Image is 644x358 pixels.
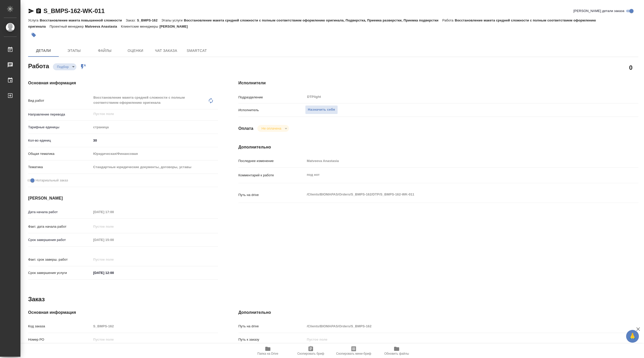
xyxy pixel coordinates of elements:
[28,309,218,316] h4: Основная информация
[257,352,278,355] span: Папка на Drive
[28,257,91,262] p: Факт. срок заверш. работ
[55,65,70,69] button: Подбор
[238,337,305,342] p: Путь к заказу
[384,352,409,355] span: Обновить файлы
[28,29,39,41] button: Добавить тэг
[93,111,206,117] input: Пустое поле
[28,98,91,103] p: Вид работ
[36,8,42,14] button: Скопировать ссылку
[375,344,418,358] button: Обновить файлы
[121,25,159,28] p: Клиентские менеджеры
[628,331,637,342] span: 🙏
[28,210,91,215] p: Дата начала работ
[305,170,605,179] textarea: под нот
[238,192,305,198] p: Путь на drive
[442,18,455,22] p: Работа
[91,149,218,158] div: Юридическая/Финансовая
[123,48,148,54] span: Оценки
[91,123,218,132] div: страница
[62,48,86,54] span: Этапы
[260,126,283,131] button: Не оплачена
[238,309,638,316] h4: Дополнительно
[238,173,305,178] p: Комментарий к работе
[185,48,209,54] span: SmartCat
[238,80,638,86] h4: Исполнители
[91,223,136,230] input: Пустое поле
[336,352,371,355] span: Скопировать мини-бриф
[28,237,91,242] p: Срок завершения работ
[238,158,305,164] p: Последнее изменение
[162,18,184,22] p: Этапы услуги
[91,256,136,263] input: Пустое поле
[91,269,136,276] input: ✎ Введи что-нибудь
[238,125,254,132] h4: Оплата
[28,125,91,130] p: Тарифные единицы
[289,344,332,358] button: Скопировать бриф
[573,8,624,14] span: [PERSON_NAME] детали заказа
[28,295,45,303] h2: Заказ
[91,137,218,144] input: ✎ Введи что-нибудь
[91,336,218,343] input: Пустое поле
[238,324,305,329] p: Путь на drive
[91,322,218,330] input: Пустое поле
[28,270,91,275] p: Срок завершения услуги
[159,25,192,28] p: [PERSON_NAME]
[305,336,605,343] input: Пустое поле
[28,324,91,329] p: Код заказа
[28,195,218,201] h4: [PERSON_NAME]
[91,236,136,244] input: Пустое поле
[50,25,85,28] p: Проектный менеджер
[238,144,638,150] h4: Дополнительно
[297,352,324,355] span: Скопировать бриф
[137,18,162,22] p: S_BMPS-162
[43,7,105,14] a: S_BMPS-162-WK-011
[332,344,375,358] button: Скопировать мини-бриф
[629,63,632,72] h2: 0
[28,18,40,22] p: Услуга
[28,151,91,156] p: Общая тематика
[305,322,605,330] input: Пустое поле
[184,18,442,22] p: Восстановление макета средней сложности с полным соответствием оформлению оригинала, Подверстка, ...
[85,25,121,28] p: Matveeva Anastasia
[53,63,76,70] div: Подбор
[28,138,91,143] p: Кол-во единиц
[246,344,289,358] button: Папка на Drive
[40,18,126,22] p: Восстановление макета повышенной сложности
[31,48,56,54] span: Детали
[93,48,117,54] span: Файлы
[626,330,639,343] button: 🙏
[305,157,605,165] input: Пустое поле
[28,80,218,86] h4: Основная информация
[28,337,91,342] p: Номер РО
[308,107,335,113] span: Назначить себя
[28,165,91,170] p: Тематика
[238,95,305,100] p: Подразделение
[91,208,136,216] input: Пустое поле
[91,163,218,171] div: Стандартные юридические документы, договоры, уставы
[305,105,338,114] button: Назначить себя
[36,178,68,183] span: Нотариальный заказ
[154,48,178,54] span: Чат заказа
[28,112,91,117] p: Направление перевода
[28,8,34,14] button: Скопировать ссылку для ЯМессенджера
[238,108,305,113] p: Исполнитель
[305,190,605,199] textarea: /Clients/BIOMAPAS/Orders/S_BMPS-162/DTP/S_BMPS-162-WK-011
[28,61,49,70] h2: Работа
[257,125,289,132] div: Подбор
[126,18,137,22] p: Заказ:
[28,224,91,229] p: Факт. дата начала работ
